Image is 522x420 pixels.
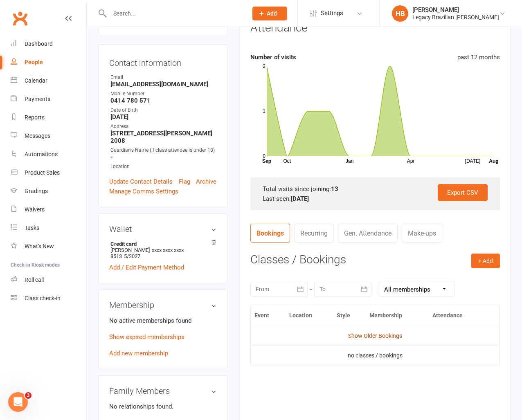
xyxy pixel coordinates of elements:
a: Class kiosk mode [11,289,86,308]
div: Address [110,123,216,130]
span: 3 [25,392,32,399]
div: Reports [25,114,45,121]
span: Add [267,10,277,17]
div: Location [110,163,216,171]
span: Settings [321,4,343,22]
a: Payments [11,90,86,108]
div: People [25,59,43,65]
h3: Attendance [250,22,307,34]
div: Messages [25,133,50,139]
strong: [DATE] [110,113,216,121]
a: Waivers [11,200,86,219]
div: Automations [25,151,58,157]
h3: Family Members [109,386,216,395]
span: xxxx xxxx xxxx 8513 [110,247,184,259]
a: Export CSV [438,184,488,201]
div: Last seen: [263,194,488,204]
a: Calendar [11,72,86,90]
div: Date of Birth [110,106,216,114]
div: Legacy Brazilian [PERSON_NAME] [412,13,499,21]
strong: [EMAIL_ADDRESS][DOMAIN_NAME] [110,81,216,88]
p: No active memberships found [109,316,216,326]
a: Flag [179,177,190,186]
div: Product Sales [25,169,60,176]
a: Bookings [250,224,290,243]
strong: Credit card [110,241,212,247]
div: Dashboard [25,40,53,47]
a: Recurring [294,224,334,243]
div: Email [110,74,216,81]
strong: [STREET_ADDRESS][PERSON_NAME] 2008 [110,130,216,144]
iframe: Intercom live chat [8,392,28,412]
span: 5/2027 [124,253,140,259]
a: Make-ups [402,224,442,243]
h3: Classes / Bookings [250,254,500,266]
a: Clubworx [10,8,30,29]
div: Gradings [25,188,48,194]
div: [PERSON_NAME] [412,6,499,13]
button: + Add [471,254,500,268]
button: Add [252,7,287,20]
th: Attendance [429,305,488,326]
div: Tasks [25,225,39,231]
a: Manage Comms Settings [109,186,178,196]
div: Class check-in [25,295,61,301]
div: past 12 months [457,52,500,62]
a: What's New [11,237,86,256]
strong: 0414 780 571 [110,97,216,104]
a: Add / Edit Payment Method [109,263,184,272]
a: Add new membership [109,350,168,357]
div: Mobile Number [110,90,216,98]
h3: Contact information [109,55,216,67]
a: Product Sales [11,164,86,182]
a: Tasks [11,219,86,237]
p: No relationships found. [109,402,216,411]
a: Gradings [11,182,86,200]
div: Calendar [25,77,47,84]
strong: [DATE] [291,195,309,202]
td: no classes / bookings [251,346,500,365]
div: HB [392,5,408,22]
h3: Membership [109,301,216,310]
th: Membership [366,305,429,326]
li: [PERSON_NAME] [109,240,216,261]
a: Gen. Attendance [338,224,398,243]
a: Reports [11,108,86,127]
strong: 13 [331,185,338,193]
h3: Wallet [109,225,216,234]
strong: - [110,153,216,161]
div: Total visits since joining: [263,184,488,194]
a: Roll call [11,271,86,289]
a: Show expired memberships [109,333,184,341]
div: Payments [25,96,50,102]
div: Guardian's Name (if class attendee is under 18) [110,146,216,154]
div: Waivers [25,206,45,213]
a: Update Contact Details [109,177,173,186]
a: Dashboard [11,35,86,53]
th: Location [286,305,333,326]
th: Style [333,305,366,326]
strong: Number of visits [250,54,296,61]
a: Show Older Bookings [348,332,402,339]
a: Messages [11,127,86,145]
span: [DEMOGRAPHIC_DATA] [105,20,169,28]
div: Roll call [25,276,44,283]
div: What's New [25,243,54,249]
a: Archive [196,177,216,186]
th: Event [251,305,286,326]
a: People [11,53,86,72]
input: Search... [107,8,242,19]
a: Automations [11,145,86,164]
